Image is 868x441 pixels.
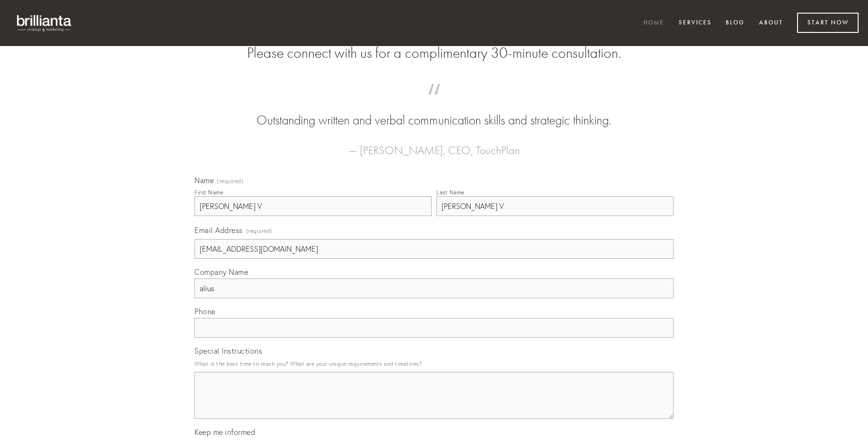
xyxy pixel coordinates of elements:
[194,427,255,437] span: Keep me informed
[720,15,751,31] a: Blog
[194,267,248,277] span: Company Name
[194,44,674,62] h2: Please connect with us for a complimentary 30-minute consultation.
[209,93,659,111] span: “
[246,224,272,237] span: (required)
[194,307,216,316] span: Phone
[637,15,670,31] a: Home
[194,346,262,356] span: Special Instructions
[194,176,214,185] span: Name
[9,9,80,37] img: brillianta - research, strategy, marketing
[209,93,659,130] blockquote: Outstanding written and verbal communication skills and strategic thinking.
[753,15,789,31] a: About
[209,130,659,160] figcaption: — [PERSON_NAME], CEO, TouchPlan
[194,189,223,196] div: First Name
[194,225,243,235] span: Email Address
[797,13,859,33] a: Start Now
[194,357,674,370] p: What is the best time to reach you? What are your unique requirements and timelines?
[436,189,465,196] div: Last Name
[673,15,718,31] a: Services
[217,178,243,184] span: (required)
